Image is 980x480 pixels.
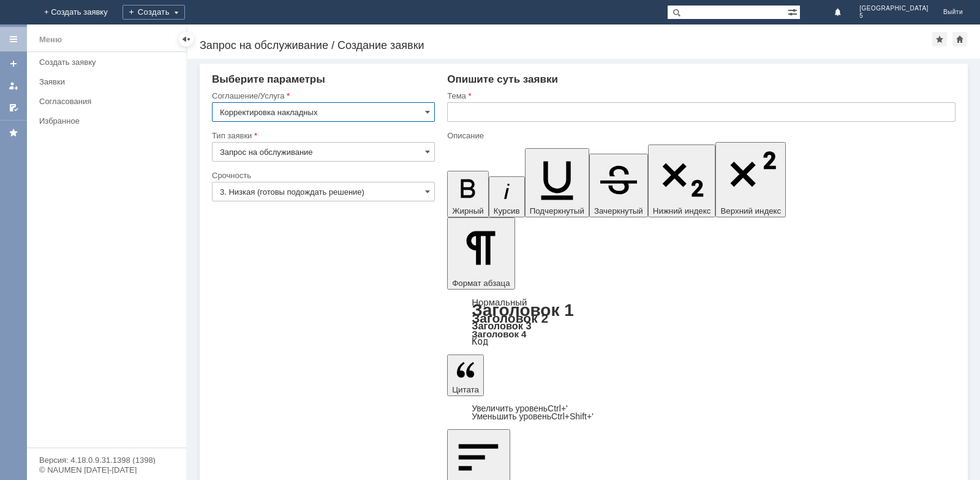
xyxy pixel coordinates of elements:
div: © NAUMEN [DATE]-[DATE] [39,466,174,474]
button: Верхний индекс [715,142,786,217]
span: 5 [859,12,929,20]
a: Заголовок 1 [472,301,574,320]
a: Заголовок 2 [472,311,548,325]
div: Срочность [212,171,432,179]
a: Создать заявку [34,53,184,72]
button: Зачеркнутый [589,154,648,217]
span: Нижний индекс [653,206,711,216]
a: Согласования [34,92,184,111]
button: Формат абзаца [447,217,514,290]
button: Курсив [489,176,525,217]
a: Increase [472,403,568,413]
div: Согласования [39,97,179,106]
button: Нижний индекс [648,144,716,217]
span: Ctrl+Shift+' [551,411,594,421]
div: Заявки [39,77,179,86]
div: Избранное [39,116,165,126]
div: Формат абзаца [447,298,956,346]
div: Запрос на обслуживание / Создание заявки [200,39,932,51]
span: Подчеркнутый [530,206,584,216]
span: Выберите параметры [212,73,325,85]
span: Цитата [452,385,479,394]
div: Версия: 4.18.0.9.31.1398 (1398) [39,456,174,464]
a: Заголовок 3 [472,320,531,331]
a: Заявки [34,72,184,91]
a: Создать заявку [4,54,23,73]
span: Жирный [452,206,484,216]
div: Соглашение/Услуга [212,92,432,100]
div: Цитата [447,405,956,421]
a: Decrease [472,411,594,421]
a: Нормальный [472,297,527,307]
div: Скрыть меню [179,32,194,47]
button: Подчеркнутый [525,148,589,217]
span: Расширенный поиск [788,6,800,17]
span: Курсив [494,206,520,216]
a: Заголовок 4 [472,329,526,339]
div: Сделать домашней страницей [952,32,967,47]
button: Цитата [447,354,484,396]
div: Меню [39,32,62,47]
div: Добавить в избранное [932,32,947,47]
span: Опишите суть заявки [447,73,558,85]
div: Создать заявку [39,58,179,67]
a: Код [472,336,488,347]
span: Формат абзаца [452,279,510,288]
span: Ctrl+' [548,403,568,413]
div: Тема [447,92,953,100]
div: Тип заявки [212,132,432,140]
span: [GEOGRAPHIC_DATA] [859,5,929,12]
a: Мои заявки [4,76,23,96]
a: Мои согласования [4,98,23,118]
span: Зачеркнутый [594,206,643,216]
div: Создать [123,5,185,20]
button: Жирный [447,171,489,217]
div: Описание [447,132,953,140]
span: Верхний индекс [720,206,781,216]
